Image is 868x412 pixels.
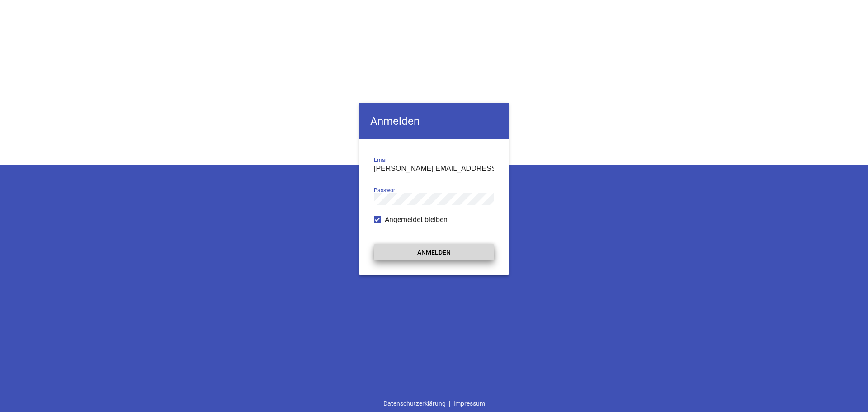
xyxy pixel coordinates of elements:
div: | [380,395,488,412]
h4: Anmelden [359,103,509,139]
a: Impressum [450,395,488,412]
span: Angemeldet bleiben [385,214,448,225]
button: Anmelden [374,244,494,260]
a: Datenschutzerklärung [380,395,449,412]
